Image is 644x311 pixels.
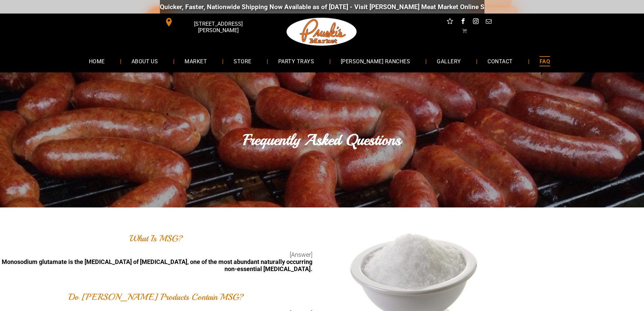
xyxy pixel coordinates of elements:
span: [Answer] [290,251,312,258]
font: Frequently Asked Questions [243,130,401,150]
img: Pruski-s+Market+HQ+Logo2-1920w.png [285,14,358,50]
a: ABOUT US [121,52,168,70]
a: STORE [223,52,261,70]
a: [STREET_ADDRESS][PERSON_NAME] [160,17,263,27]
a: [PERSON_NAME] RANCHES [331,52,420,70]
a: MARKET [174,52,217,70]
a: email [484,17,493,27]
a: FAQ [529,52,560,70]
font: Do [PERSON_NAME] Products Contain MSG? [69,291,244,303]
a: PARTY TRAYS [268,52,324,70]
b: Monosodium glutamate is the [MEDICAL_DATA] of [MEDICAL_DATA], one of the most abundant naturally ... [2,258,312,272]
a: instagram [471,17,480,27]
a: Social network [446,17,454,27]
a: GALLERY [427,52,471,70]
a: facebook [458,17,467,27]
font: What Is MSG? [129,233,183,244]
span: [STREET_ADDRESS][PERSON_NAME] [174,17,262,37]
a: HOME [79,52,115,70]
a: CONTACT [477,52,523,70]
